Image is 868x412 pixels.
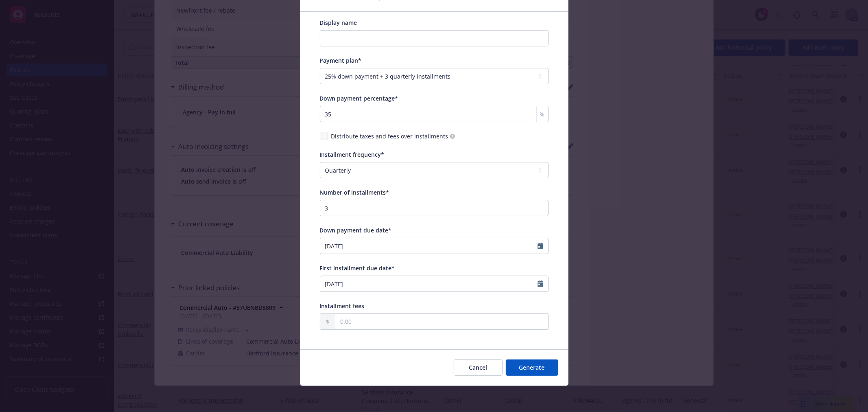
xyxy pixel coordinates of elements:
input: MM/DD/YYYY [320,238,538,254]
span: Down payment percentage* [320,94,398,102]
button: Generate [506,359,558,376]
span: First installment due date* [320,264,395,272]
span: Distribute taxes and fees over installments [331,132,455,140]
span: Down payment due date* [320,226,392,234]
svg: Calendar [538,243,543,249]
span: % [540,110,545,118]
span: Distribute taxes and fees over installments [331,132,448,140]
span: Installment frequency* [320,151,385,158]
input: 0.00 [335,314,548,329]
button: Cancel [454,359,503,376]
span: Display name [320,19,357,26]
span: Installment fees [320,302,365,310]
span: Number of installments* [320,188,389,196]
input: MM/DD/YYYY [320,276,538,291]
svg: Calendar [538,281,543,287]
span: Payment plan* [320,57,362,64]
